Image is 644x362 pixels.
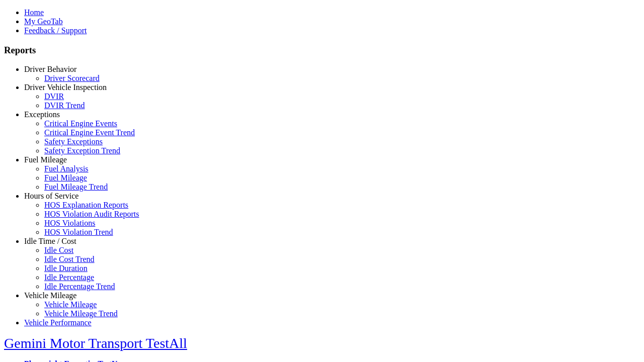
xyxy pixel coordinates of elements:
[44,164,89,173] a: Fuel Analysis
[24,155,67,164] a: Fuel Mileage
[44,246,73,254] a: Idle Cost
[24,318,92,327] a: Vehicle Performance
[44,264,88,273] a: Idle Duration
[24,110,60,119] a: Exceptions
[44,128,135,137] a: Critical Engine Event Trend
[44,210,139,218] a: HOS Violation Audit Reports
[44,92,64,101] a: DVIR
[44,137,103,146] a: Safety Exceptions
[44,255,95,263] a: Idle Cost Trend
[44,282,115,291] a: Idle Percentage Trend
[4,45,640,56] h3: Reports
[44,300,97,309] a: Vehicle Mileage
[44,146,120,155] a: Safety Exception Trend
[24,237,76,245] a: Idle Time / Cost
[44,183,108,191] a: Fuel Mileage Trend
[44,201,128,209] a: HOS Explanation Reports
[44,309,118,318] a: Vehicle Mileage Trend
[24,26,87,35] a: Feedback / Support
[24,192,78,200] a: Hours of Service
[44,101,85,110] a: DVIR Trend
[24,17,63,26] a: My GeoTab
[24,8,44,17] a: Home
[24,65,76,73] a: Driver Behavior
[24,291,76,300] a: Vehicle Mileage
[44,273,94,282] a: Idle Percentage
[44,74,100,82] a: Driver Scorecard
[4,335,187,351] a: Gemini Motor Transport TestAll
[44,173,87,182] a: Fuel Mileage
[44,219,95,227] a: HOS Violations
[24,83,107,92] a: Driver Vehicle Inspection
[44,119,117,128] a: Critical Engine Events
[44,228,113,236] a: HOS Violation Trend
